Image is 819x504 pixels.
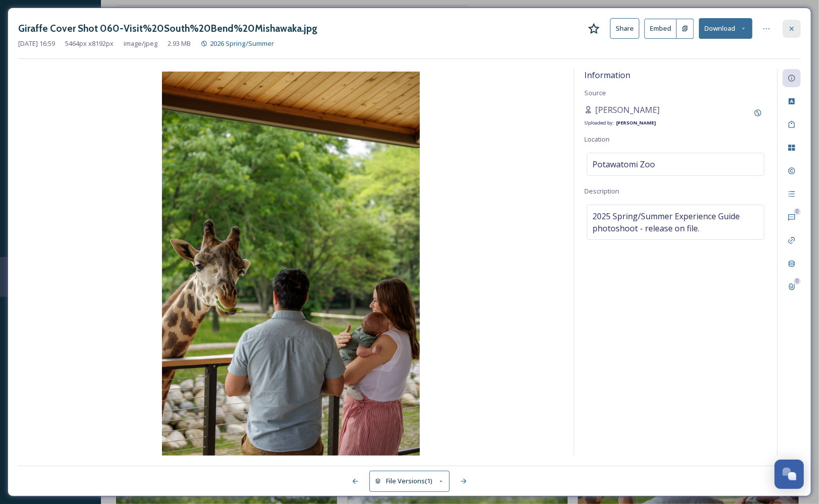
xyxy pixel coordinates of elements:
[18,72,564,458] img: Giraffe%20Cover%20Shot%20060-Visit%2520South%2520Bend%2520Mishawaka.jpg
[369,471,450,491] button: File Versions(1)
[584,88,606,97] span: Source
[18,21,317,36] h3: Giraffe Cover Shot 060-Visit%20South%20Bend%20Mishawaka.jpg
[644,19,677,39] button: Embed
[584,135,610,144] span: Location
[794,208,801,215] div: 0
[124,39,157,48] span: image/jpeg
[210,39,274,48] span: 2026 Spring/Summer
[595,104,660,116] span: [PERSON_NAME]
[584,70,630,81] span: Information
[610,18,639,39] button: Share
[584,119,614,126] span: Uploaded by:
[18,39,55,48] span: [DATE] 16:59
[616,119,656,126] strong: [PERSON_NAME]
[592,210,759,234] span: 2025 Spring/Summer Experience Guide photoshoot - release on file.
[699,18,752,39] button: Download
[168,39,191,48] span: 2.93 MB
[794,278,801,285] div: 0
[775,460,804,489] button: Open Chat
[65,39,114,48] span: 5464 px x 8192 px
[592,158,655,170] span: Potawatomi Zoo
[584,186,619,196] span: Description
